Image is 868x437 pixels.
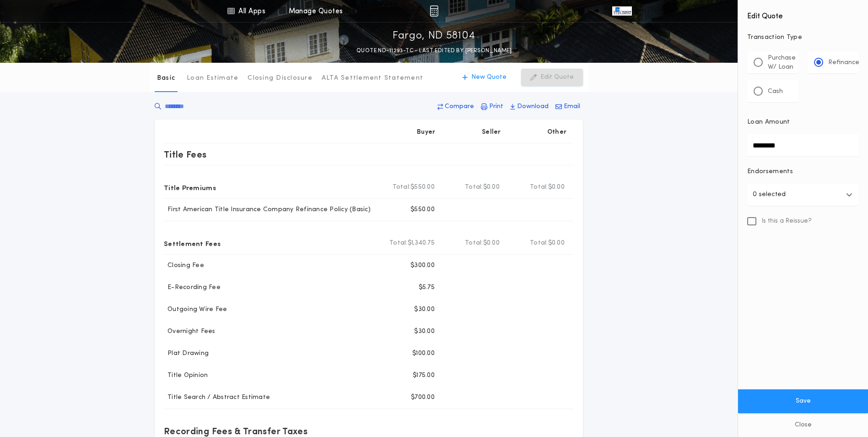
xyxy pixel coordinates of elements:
p: Cash [768,87,783,96]
span: $0.00 [548,183,565,192]
button: Email [553,98,583,115]
p: $175.00 [413,371,435,380]
p: Loan Estimate [187,74,238,83]
p: 0 selected [753,189,786,200]
b: Total: [530,183,548,192]
p: Refinance [828,58,859,67]
button: Print [478,98,506,115]
button: Compare [435,98,477,115]
p: Transaction Type [747,33,859,42]
b: Total: [393,183,411,192]
p: Closing Fee [164,261,204,270]
p: E-Recording Fee [164,283,221,292]
p: Plat Drawing [164,349,209,358]
p: Edit Quote [540,73,574,82]
button: Save [738,389,868,413]
button: New Quote [453,69,516,86]
p: Basic [157,74,175,83]
h4: Edit Quote [747,5,859,22]
p: $700.00 [411,393,435,402]
button: Download [507,98,551,115]
p: ALTA Settlement Statement [322,74,423,83]
p: Title Fees [164,147,207,162]
b: Total: [530,239,548,248]
p: Fargo, ND 58104 [393,29,475,44]
p: Settlement Fees [164,236,221,251]
span: Is this a Reissue? [762,217,812,226]
p: Outgoing Wire Fee [164,305,227,314]
p: Seller [482,128,501,137]
p: Download [517,102,549,111]
p: Purchase W/ Loan [768,54,796,72]
p: $100.00 [412,349,435,358]
p: Loan Amount [747,118,790,127]
p: Print [489,102,503,111]
p: Title Opinion [164,371,208,380]
p: Title Premiums [164,180,216,195]
button: Edit Quote [521,69,583,86]
p: QUOTE ND-11293-TC - LAST EDITED BY [PERSON_NAME] [356,46,512,55]
b: Total: [465,183,483,192]
p: $5.75 [419,283,435,292]
p: $30.00 [414,305,435,314]
p: Closing Disclosure [248,74,313,83]
p: Overnight Fees [164,327,216,336]
b: Total: [465,239,483,248]
span: $0.00 [483,183,500,192]
p: Buyer [417,128,435,137]
span: $1,340.75 [408,239,435,248]
span: $0.00 [483,239,500,248]
p: Endorsements [747,167,859,176]
span: $550.00 [410,183,435,192]
button: Close [738,413,868,437]
p: $550.00 [410,205,435,214]
p: Compare [445,102,474,111]
p: Email [564,102,580,111]
p: New Quote [471,73,507,82]
img: img [430,5,438,16]
b: Total: [389,239,408,248]
p: Other [547,128,566,137]
input: Loan Amount [747,134,859,156]
p: First American Title Insurance Company Refinance Policy (Basic) [164,205,371,214]
button: 0 selected [747,184,859,206]
img: vs-icon [612,6,631,16]
span: $0.00 [548,239,565,248]
p: Title Search / Abstract Estimate [164,393,270,402]
p: $30.00 [414,327,435,336]
p: $300.00 [410,261,435,270]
